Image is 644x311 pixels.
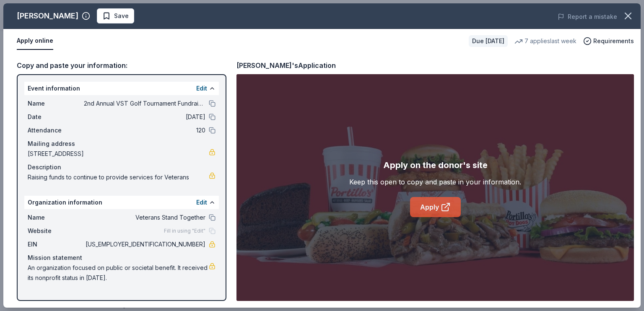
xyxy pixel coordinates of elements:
span: Attendance [28,125,84,135]
div: Keep this open to copy and paste in your information. [349,177,521,187]
button: Apply online [17,32,53,50]
div: [PERSON_NAME]'s Application [236,60,336,71]
div: Organization information [24,196,219,209]
div: Due [DATE] [469,35,508,47]
div: Description [28,162,216,172]
span: Raising funds to continue to provide services for Veterans [28,172,209,182]
div: Mailing address [28,139,216,149]
div: [PERSON_NAME] [17,9,78,23]
span: An organization focused on public or societal benefit. It received its nonprofit status in [DATE]. [28,263,209,283]
span: Requirements [593,36,634,46]
div: 7 applies last week [514,36,576,46]
button: Report a mistake [558,12,617,22]
span: Name [28,98,84,109]
span: Website [28,226,84,236]
button: Requirements [583,36,634,46]
span: Fill in using "Edit" [164,228,205,234]
div: Event information [24,82,219,95]
span: EIN [28,239,84,249]
span: 2nd Annual VST Golf Tournament Fundraiser [84,98,205,109]
div: Copy and paste your information: [17,60,226,71]
button: Edit [196,197,207,207]
span: [US_EMPLOYER_IDENTIFICATION_NUMBER] [84,239,205,249]
span: Veterans Stand Together [84,213,205,223]
a: Apply [410,197,461,217]
span: [DATE] [84,112,205,122]
button: Edit [196,83,207,93]
button: Save [97,8,134,23]
span: Save [114,11,129,21]
div: Mission statement [28,253,216,263]
span: Name [28,213,84,223]
span: [STREET_ADDRESS] [28,149,209,159]
span: Date [28,112,84,122]
div: Apply on the donor's site [383,158,488,172]
span: 120 [84,125,205,135]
